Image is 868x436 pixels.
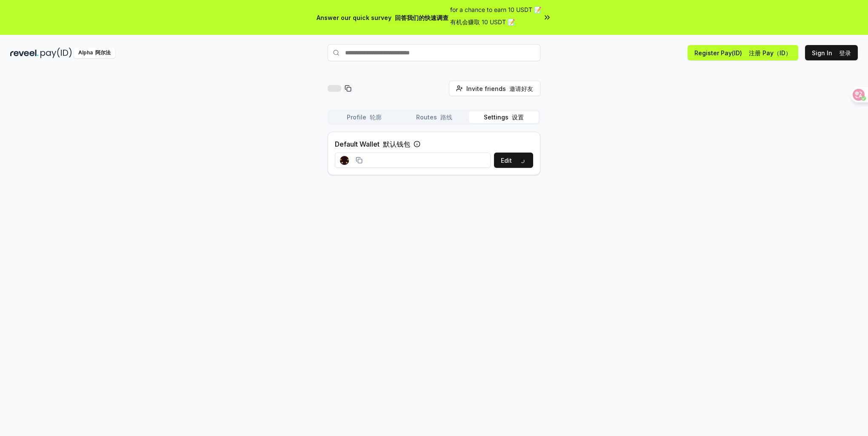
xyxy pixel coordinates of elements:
[10,48,39,58] img: reveel_dark
[494,153,533,168] button: Edit
[95,49,111,56] font: 阿尔法
[839,49,851,57] font: 登录
[805,45,858,60] button: Sign In 登录
[329,111,399,123] button: Profile
[370,113,382,121] font: 轮廓
[335,139,410,149] label: Default Wallet
[74,48,115,58] div: Alpha
[40,48,72,58] img: pay_id
[749,49,791,57] font: 注册 Pay（ID）
[469,111,539,123] button: Settings
[440,113,452,121] font: 路线
[688,45,798,60] button: Register Pay(ID) 注册 Pay（ID）
[512,113,524,121] font: 设置
[450,18,515,25] font: 有机会赚取 10 USDT 📝
[509,85,533,92] font: 邀请好友
[383,140,410,148] font: 默认钱包
[395,14,448,21] font: 回答我们的快速调查
[399,111,469,123] button: Routes
[317,13,448,22] span: Answer our quick survey
[450,5,541,30] span: for a chance to earn 10 USDT 📝
[466,84,533,93] span: Invite friends
[449,81,540,96] button: Invite friends 邀请好友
